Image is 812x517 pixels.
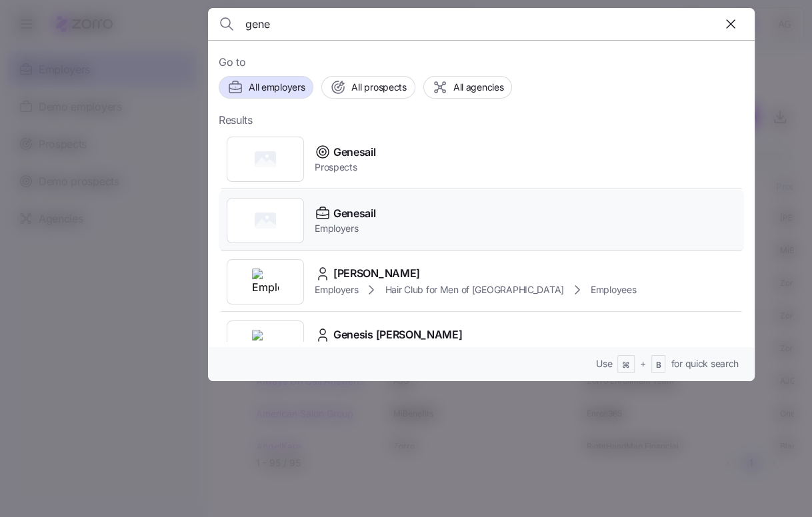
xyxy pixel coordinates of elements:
span: Genesis [PERSON_NAME] [333,326,462,343]
span: + [640,357,646,370]
span: B [656,360,661,371]
span: All employers [249,81,305,94]
img: Employer logo [252,330,279,356]
span: All prospects [351,81,406,94]
span: Go to [219,54,744,71]
button: All employers [219,76,313,99]
span: Employers [315,222,375,235]
span: Hair Club for Men of [GEOGRAPHIC_DATA] [385,283,563,296]
span: Use [596,357,612,370]
span: Employees [591,283,636,296]
button: All prospects [321,76,415,99]
img: Employer logo [252,268,279,295]
span: ⌘ [622,360,630,371]
span: Genesail [333,144,375,161]
button: All agencies [423,76,513,99]
span: [PERSON_NAME] [333,265,420,282]
span: Results [219,112,253,129]
span: for quick search [671,357,739,370]
span: Prospects [315,161,375,174]
span: All agencies [453,81,504,94]
span: Genesail [333,205,375,222]
span: Employers [315,283,358,296]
